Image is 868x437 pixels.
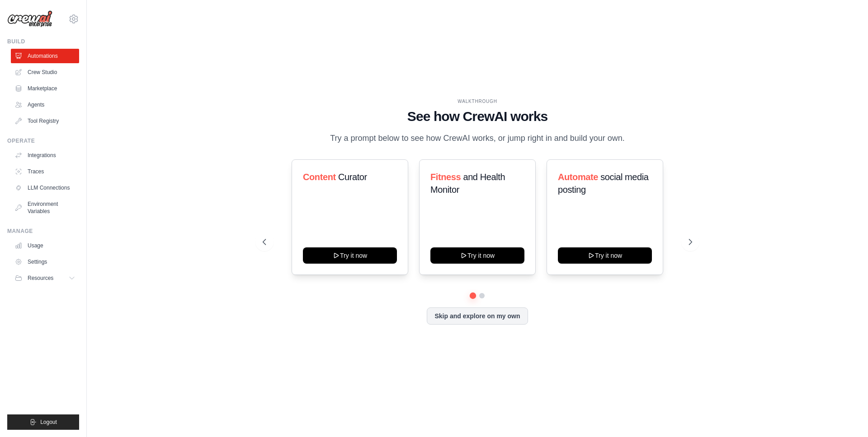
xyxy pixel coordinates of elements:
[303,172,336,182] span: Content
[263,108,692,125] h1: See how CrewAI works
[11,65,79,79] a: Crew Studio
[303,247,397,264] button: Try it now
[11,181,79,195] a: LLM Connections
[11,255,79,269] a: Settings
[558,172,598,182] span: Automate
[430,172,505,195] span: and Health Monitor
[338,172,367,182] span: Curator
[7,137,79,144] div: Operate
[7,414,79,430] button: Logout
[28,274,53,282] span: Resources
[11,197,79,218] a: Environment Variables
[11,81,79,96] a: Marketplace
[430,172,461,182] span: Fitness
[11,164,79,179] a: Traces
[7,228,79,235] div: Manage
[263,98,692,105] div: WALKTHROUGH
[558,172,649,195] span: social media posting
[558,247,652,264] button: Try it now
[11,271,79,285] button: Resources
[7,38,79,45] div: Build
[11,148,79,163] a: Integrations
[7,10,52,28] img: Logo
[430,247,524,264] button: Try it now
[427,307,528,325] button: Skip and explore on my own
[11,49,79,63] a: Automations
[40,418,57,426] span: Logout
[325,132,629,145] p: Try a prompt below to see how CrewAI works, or jump right in and build your own.
[11,238,79,253] a: Usage
[11,98,79,112] a: Agents
[11,114,79,128] a: Tool Registry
